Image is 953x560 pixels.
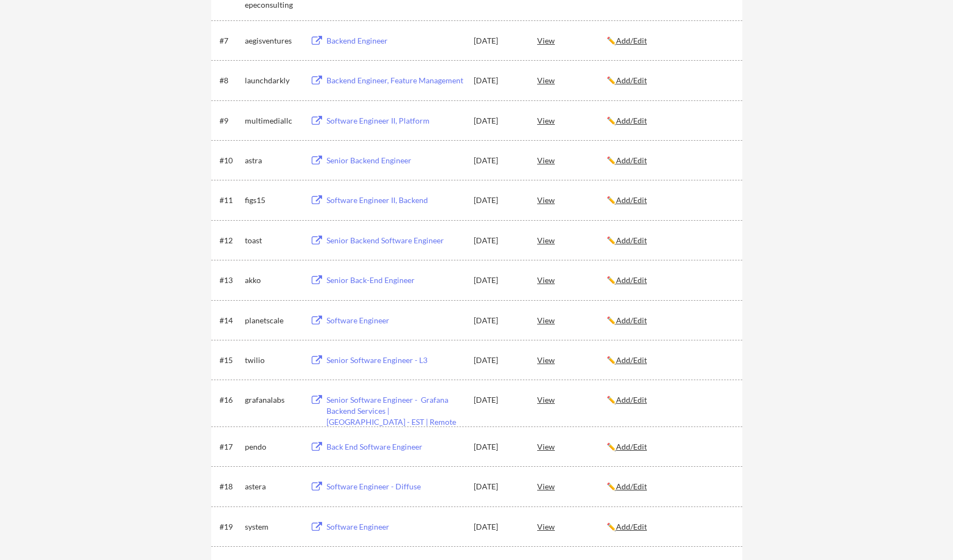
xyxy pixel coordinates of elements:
[537,190,607,210] div: View
[537,110,607,130] div: View
[537,150,607,170] div: View
[474,441,522,452] div: [DATE]
[537,476,607,496] div: View
[616,36,647,45] u: Add/Edit
[616,522,647,531] u: Add/Edit
[219,355,241,366] div: #15
[607,115,732,126] div: ✏️
[474,521,522,532] div: [DATE]
[616,156,647,165] u: Add/Edit
[245,521,300,532] div: system
[616,316,647,325] u: Add/Edit
[474,394,522,406] div: [DATE]
[219,315,241,326] div: #14
[245,115,300,126] div: multimediallc
[245,315,300,326] div: planetscale
[474,315,522,326] div: [DATE]
[607,315,732,326] div: ✏️
[474,35,522,46] div: [DATE]
[537,70,607,90] div: View
[607,155,732,166] div: ✏️
[474,275,522,286] div: [DATE]
[616,195,647,205] u: Add/Edit
[245,275,300,286] div: akko
[245,235,300,246] div: toast
[326,275,463,286] div: Senior Back-End Engineer
[245,155,300,166] div: astra
[326,521,463,532] div: Software Engineer
[326,394,463,427] div: Senior Software Engineer - Grafana Backend Services | [GEOGRAPHIC_DATA] - EST | Remote
[474,355,522,366] div: [DATE]
[219,521,241,532] div: #19
[537,350,607,370] div: View
[474,155,522,166] div: [DATE]
[245,481,300,492] div: astera
[616,116,647,125] u: Add/Edit
[219,155,241,166] div: #10
[326,195,463,206] div: Software Engineer II, Backend
[219,275,241,286] div: #13
[537,30,607,50] div: View
[474,195,522,206] div: [DATE]
[607,441,732,452] div: ✏️
[537,230,607,250] div: View
[245,441,300,452] div: pendo
[326,235,463,246] div: Senior Backend Software Engineer
[219,235,241,246] div: #12
[245,355,300,366] div: twilio
[326,481,463,492] div: Software Engineer - Diffuse
[616,442,647,451] u: Add/Edit
[219,35,241,46] div: #7
[616,236,647,245] u: Add/Edit
[537,390,607,409] div: View
[219,394,241,406] div: #16
[607,35,732,46] div: ✏️
[326,115,463,126] div: Software Engineer II, Platform
[607,275,732,286] div: ✏️
[616,395,647,404] u: Add/Edit
[607,481,732,492] div: ✏️
[474,115,522,126] div: [DATE]
[537,516,607,536] div: View
[326,75,463,86] div: Backend Engineer, Feature Management
[219,481,241,492] div: #18
[326,355,463,366] div: Senior Software Engineer - L3
[245,35,300,46] div: aegisventures
[245,394,300,406] div: grafanalabs
[537,310,607,330] div: View
[219,441,241,452] div: #17
[326,35,463,46] div: Backend Engineer
[326,155,463,166] div: Senior Backend Engineer
[474,481,522,492] div: [DATE]
[474,75,522,86] div: [DATE]
[607,355,732,366] div: ✏️
[607,75,732,86] div: ✏️
[219,195,241,206] div: #11
[607,195,732,206] div: ✏️
[607,394,732,406] div: ✏️
[474,235,522,246] div: [DATE]
[616,76,647,85] u: Add/Edit
[326,315,463,326] div: Software Engineer
[219,75,241,86] div: #8
[537,436,607,456] div: View
[607,235,732,246] div: ✏️
[245,75,300,86] div: launchdarkly
[616,355,647,365] u: Add/Edit
[219,115,241,126] div: #9
[537,270,607,290] div: View
[607,521,732,532] div: ✏️
[326,441,463,452] div: Back End Software Engineer
[616,275,647,285] u: Add/Edit
[616,482,647,491] u: Add/Edit
[245,195,300,206] div: figs15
